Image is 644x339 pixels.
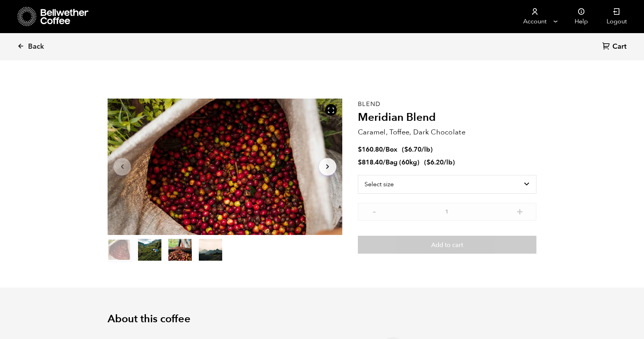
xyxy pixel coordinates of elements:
span: ( ) [424,158,455,167]
p: Caramel, Toffee, Dark Chocolate [358,127,536,138]
bdi: 818.40 [358,158,383,167]
span: Bag (60kg) [386,158,419,167]
button: + [515,207,525,215]
span: $ [404,145,408,154]
span: / [383,145,386,154]
span: $ [426,158,430,167]
span: ( ) [402,145,433,154]
span: $ [358,145,362,154]
span: /lb [444,158,453,167]
bdi: 6.20 [426,158,444,167]
span: /lb [421,145,430,154]
bdi: 6.70 [404,145,421,154]
span: Back [28,42,44,51]
span: Box [386,145,397,154]
span: Cart [612,42,626,51]
h2: Meridian Blend [358,111,536,124]
h2: About this coffee [108,313,536,325]
a: Cart [602,42,628,52]
button: Add to cart [358,236,536,254]
span: $ [358,158,362,167]
span: / [383,158,386,167]
bdi: 160.80 [358,145,383,154]
button: - [370,207,379,215]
